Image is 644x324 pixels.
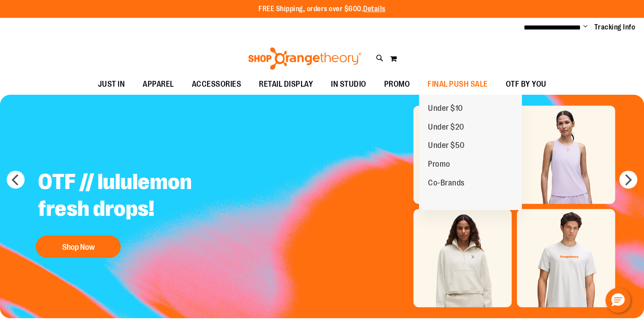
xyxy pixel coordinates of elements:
a: Tracking Info [594,22,636,32]
span: Promo [428,160,450,171]
span: OTF BY YOU [506,74,547,94]
span: Under $10 [428,104,463,115]
a: Under $10 [419,99,472,118]
ul: FINAL PUSH SALE [419,95,522,210]
button: Shop Now [36,236,121,258]
button: next [619,171,637,189]
h2: OTF // lululemon fresh drops! [31,162,254,231]
a: Promo [419,155,459,174]
a: OTF // lululemon fresh drops! Shop Now [31,162,254,262]
a: Under $50 [419,136,474,155]
span: Under $20 [428,122,464,134]
button: Hello, have a question? Let’s chat. [606,288,631,313]
span: RETAIL DISPLAY [259,74,313,94]
span: JUST IN [98,74,125,94]
a: Details [363,5,386,13]
img: Shop Orangetheory [247,47,363,70]
a: RETAIL DISPLAY [250,74,322,95]
a: IN STUDIO [322,74,375,95]
p: FREE Shipping, orders over $600. [258,4,386,14]
a: FINAL PUSH SALE [419,74,497,95]
span: ACCESSORIES [192,74,241,94]
button: Account menu [583,23,588,32]
span: Co-Brands [428,178,465,189]
a: PROMO [375,74,419,95]
a: OTF BY YOU [497,74,555,95]
a: Co-Brands [419,174,474,193]
span: APPAREL [143,74,174,94]
a: JUST IN [89,74,134,95]
span: Under $50 [428,141,465,152]
a: ACCESSORIES [183,74,250,95]
span: FINAL PUSH SALE [428,74,488,94]
button: prev [7,171,25,189]
a: Under $20 [419,118,473,137]
span: IN STUDIO [331,74,366,94]
span: PROMO [384,74,410,94]
a: APPAREL [134,74,183,95]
